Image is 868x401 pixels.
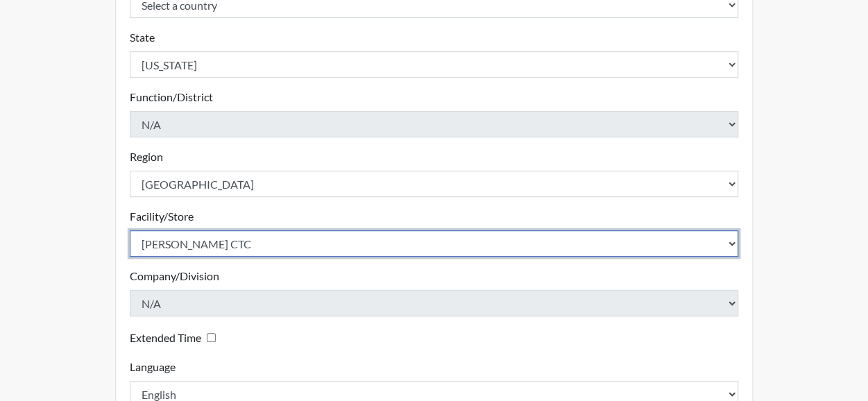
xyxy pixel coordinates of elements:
[130,268,219,284] label: Company/Division
[130,89,213,105] label: Function/District
[130,29,155,46] label: State
[130,208,194,225] label: Facility/Store
[130,327,221,348] div: Checking this box will provide the interviewee with an accomodation of extra time to answer each ...
[130,148,163,165] label: Region
[130,330,201,346] label: Extended Time
[130,359,176,375] label: Language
